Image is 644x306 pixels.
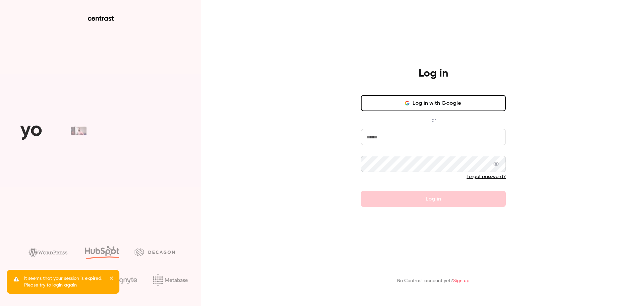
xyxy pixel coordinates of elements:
a: Forgot password? [467,174,506,179]
a: Sign up [453,278,470,283]
span: or [428,117,439,124]
p: It seems that your session is expired. Please try to login again [24,275,105,289]
button: close [109,275,114,283]
button: Log in with Google [361,95,506,111]
h4: Log in [419,67,448,80]
p: No Contrast account yet? [397,277,470,285]
img: decagon [135,248,175,256]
